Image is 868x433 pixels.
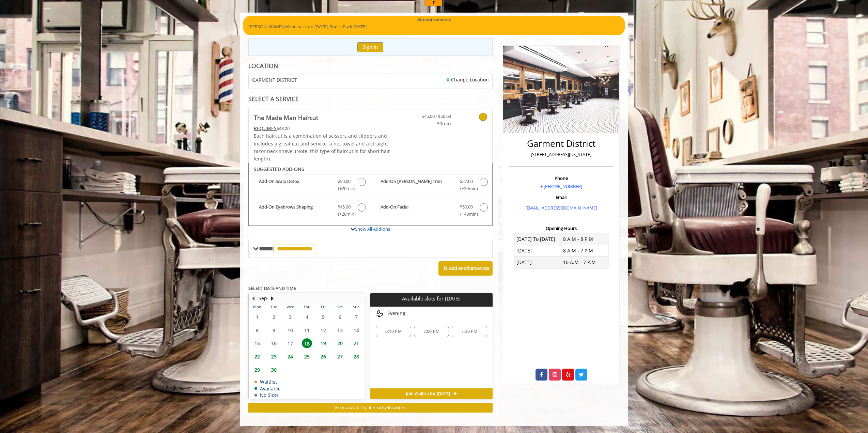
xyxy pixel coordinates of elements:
label: Add-On Facial [374,203,489,219]
p: Available slots for [DATE] [373,296,490,301]
td: [DATE] [514,257,561,268]
button: Sep [259,295,267,302]
b: Add-On Scalp Detox [259,178,331,192]
span: 29 [252,365,262,375]
td: Select day30 [265,363,282,376]
td: 10 A.M - 7 P.M [561,257,608,268]
a: + [PHONE_NUMBER] [540,183,582,189]
h3: Email [511,195,612,200]
span: 30 [269,365,279,375]
td: Select day25 [298,350,315,363]
span: (+20min ) [334,185,354,192]
td: Select day18 [298,337,315,350]
td: Select day20 [331,337,348,350]
a: $45.00 - $50.63 [411,109,451,127]
label: Add-On Eyebrows Shaping [252,203,367,219]
a: Change Location [447,76,489,83]
span: $50.00 [460,203,473,211]
button: View availability at nearby locations [248,403,493,413]
td: Select day22 [249,350,265,363]
th: Thu [298,304,315,310]
div: SELECT A SERVICE [248,96,493,102]
span: 20 [335,338,345,348]
h2: Garment District [511,139,612,149]
span: $50.00 [338,178,351,185]
h3: Opening Hours [509,226,614,231]
a: Show All Add-ons [355,226,390,232]
span: 24 [285,352,295,361]
span: This service needs some Advance to be paid before we block your appointment [254,125,277,132]
span: Join Waitlist for [DATE] [406,391,450,397]
span: $15.00 [338,203,351,211]
span: 26 [318,352,328,361]
td: Select day27 [331,350,348,363]
span: GARMENT DISTRICT [252,77,297,82]
b: Add-On Eyebrows Shaping [259,203,331,218]
b: Add Another Service [449,265,489,271]
button: Add AnotherService [438,261,493,276]
td: No Slots [254,392,281,398]
th: Fri [315,304,331,310]
p: [PERSON_NAME] will be back on [DATE]. Sod is Back [DATE]. [248,23,620,30]
th: Sat [331,304,348,310]
span: 19 [318,338,328,348]
td: Select day24 [282,350,298,363]
img: jorschu [51,2,60,11]
span: 6:10 PM [385,329,401,334]
th: Wed [282,304,298,310]
button: Next Month [269,295,275,302]
th: Mon [249,304,265,310]
span: Each haircut is a combination of scissors and clippers and includes a great cut and service, a ho... [254,133,390,162]
b: Announcements [417,16,451,23]
label: Add-On Scalp Detox [252,178,367,194]
span: Evening [387,311,405,316]
span: (+20min ) [334,211,354,218]
span: 25 [302,352,312,361]
img: evening slots [376,309,384,318]
th: Sun [348,304,365,310]
p: [STREET_ADDRESS][US_STATE] [511,151,612,158]
button: Sign In [357,42,383,52]
b: SUGGESTED ADD-ONS [254,166,304,172]
span: 22 [252,352,262,361]
h3: Phone [511,176,612,181]
div: The Made Man Haircut Add-onS [248,163,493,226]
button: Previous Month [250,295,256,302]
span: 30min [411,120,451,127]
b: SELECT DATE AND TIME [248,285,296,291]
b: Add-On [PERSON_NAME] Trim [381,178,453,192]
span: $27.00 [460,178,473,185]
b: LOCATION [248,62,278,70]
span: 7:30 PM [461,329,477,334]
td: 8 A.M - 7 P.M [561,245,608,257]
td: Select day29 [249,363,265,376]
td: Select day23 [265,350,282,363]
span: 7:00 PM [423,329,439,334]
div: 6:10 PM [376,326,411,337]
td: Select day26 [315,350,331,363]
span: View availability at nearby locations [335,404,406,411]
div: 7:30 PM [452,326,487,337]
span: (+40min ) [456,211,476,218]
span: 23 [269,352,279,361]
div: $48.00 [254,125,391,132]
td: Select day21 [348,337,365,350]
label: Add-On Beard Trim [374,178,489,194]
td: Available [254,386,281,391]
td: 8 A.M - 8 P.M [561,233,608,245]
td: Waitlist [254,379,281,384]
b: Add-On Facial [381,203,453,218]
td: [DATE] To [DATE] [514,233,561,245]
span: 21 [351,338,361,348]
span: 27 [335,352,345,361]
th: Tue [265,304,282,310]
a: [EMAIL_ADDRESS][DOMAIN_NAME] [525,205,597,211]
span: (+20min ) [456,185,476,192]
td: Select day19 [315,337,331,350]
td: [DATE] [514,245,561,257]
span: 18 [302,338,312,348]
td: Select day28 [348,350,365,363]
span: 28 [351,352,361,361]
div: 7:00 PM [414,326,449,337]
